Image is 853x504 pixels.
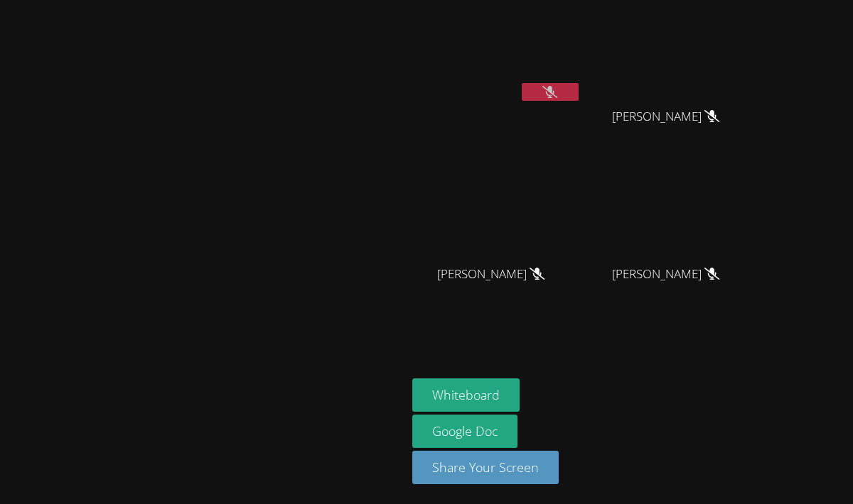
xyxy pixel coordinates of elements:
button: Whiteboard [412,378,520,412]
button: Share Your Screen [412,451,559,484]
span: [PERSON_NAME] [612,264,719,285]
span: [PERSON_NAME] [437,264,544,285]
span: [PERSON_NAME] [612,106,719,127]
a: Google Doc [412,415,517,448]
